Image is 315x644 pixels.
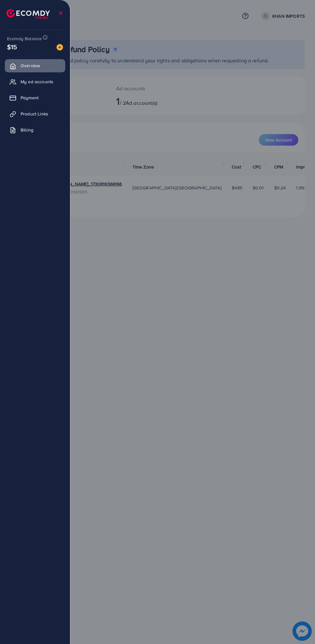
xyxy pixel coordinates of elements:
span: $15 [7,42,17,51]
a: Billing [5,123,65,136]
a: My ad accounts [5,75,65,88]
span: Ecomdy Balance [7,35,42,42]
img: image [57,44,63,50]
a: Payment [5,91,65,104]
span: My ad accounts [21,78,53,85]
span: Payment [21,95,39,101]
a: Overview [5,59,65,72]
span: Overview [21,62,40,69]
span: Billing [21,127,33,133]
a: Product Links [5,107,65,120]
img: logo [6,9,50,19]
span: Product Links [21,111,48,117]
